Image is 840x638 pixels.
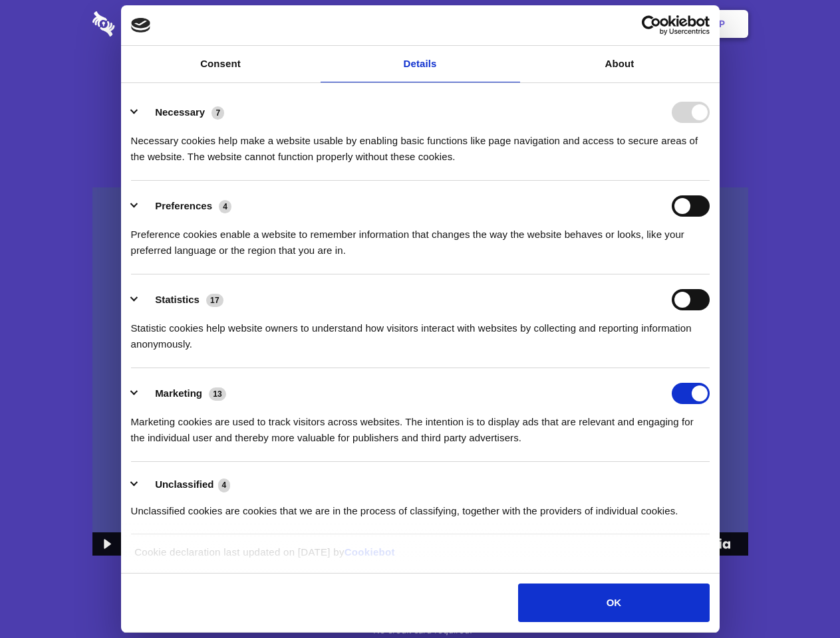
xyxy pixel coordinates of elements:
span: 17 [206,294,223,307]
div: Cookie declaration last updated on [DATE] by [124,544,716,570]
a: Cookiebot [345,546,395,558]
div: Statistic cookies help website owners to understand how visitors interact with websites by collec... [131,310,710,352]
a: Pricing [390,3,448,45]
label: Preferences [155,200,212,211]
a: Contact [539,3,601,45]
div: Preference cookies enable a website to remember information that changes the way the website beha... [131,217,710,259]
iframe: Drift Widget Chat Controller [773,572,824,622]
label: Marketing [155,387,202,399]
a: Consent [121,46,321,82]
button: Necessary (7) [131,102,233,123]
div: Unclassified cookies are cookies that we are in the process of classifying, together with the pro... [131,493,710,519]
button: OK [518,584,709,622]
span: 7 [211,106,224,120]
h1: Eliminate Slack Data Loss. [92,60,748,108]
h4: Auto-redaction of sensitive data, encrypted data sharing and self-destructing private chats. Shar... [92,121,748,165]
span: 4 [218,478,231,492]
span: 13 [209,387,226,401]
img: logo [131,18,151,33]
button: Play Video [92,532,120,556]
div: Marketing cookies are used to track visitors across websites. The intention is to display ads tha... [131,404,710,446]
button: Unclassified (4) [131,477,239,493]
button: Marketing (13) [131,383,235,404]
img: Sharesecret [92,187,748,556]
label: Necessary [155,106,205,118]
img: logo-wordmark-white-trans-d4663122ce5f474addd5e946df7df03e33cb6a1c49d2221995e7729f52c070b2.svg [92,11,206,37]
a: About [520,46,720,82]
a: Details [321,46,520,82]
span: 4 [219,200,231,213]
a: Login [603,3,661,45]
label: Statistics [155,294,200,305]
a: Usercentrics Cookiebot - opens in a new window [593,15,710,35]
div: Necessary cookies help make a website usable by enabling basic functions like page navigation and... [131,123,710,165]
button: Statistics (17) [131,289,232,310]
button: Preferences (4) [131,195,240,217]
